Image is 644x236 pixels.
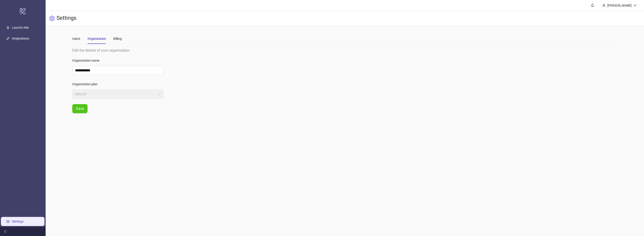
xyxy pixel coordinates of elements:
[605,3,634,8] div: [PERSON_NAME]
[72,104,88,113] button: Save
[72,57,102,64] label: Organization name
[12,26,29,29] a: Launch Ads
[591,4,594,7] span: bell
[72,36,80,41] div: Users
[57,15,76,22] h3: Settings
[72,48,617,53] div: Edit the details of your organization
[12,37,29,40] a: Integrations
[49,16,55,21] span: setting
[113,36,122,41] div: Billing
[75,90,161,98] span: default
[4,230,7,233] span: menu-fold
[72,66,163,75] input: Organization name Full Name
[72,80,101,88] label: Organization plan
[12,220,23,223] a: Settings
[634,4,637,7] span: down
[88,36,106,41] div: Organization
[602,4,605,7] span: user
[76,107,84,111] span: Save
